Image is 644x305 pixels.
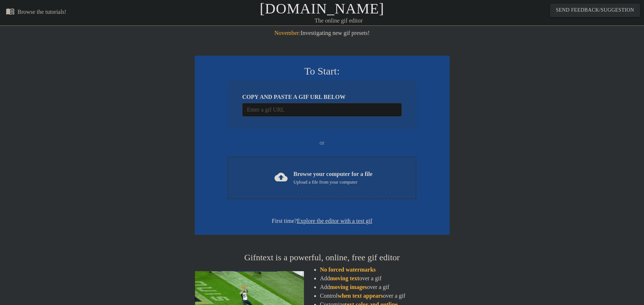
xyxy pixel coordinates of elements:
input: Username [242,103,402,117]
h4: Gifntext is a powerful, online, free gif editor [195,252,450,263]
span: Send Feedback/Suggestion [556,6,634,15]
span: moving images [330,284,367,290]
span: menu_book [6,7,15,16]
a: Browse the tutorials! [6,7,66,18]
span: when text appears [338,293,383,299]
div: COPY AND PASTE A GIF URL BELOW [242,93,402,101]
span: No forced watermarks [320,266,376,273]
span: November: [274,30,301,36]
a: Explore the editor with a test gif [297,218,372,224]
button: Send Feedback/Suggestion [550,4,640,17]
div: or [214,139,431,147]
div: Browse your computer for a file [293,170,372,186]
div: Browse the tutorials! [17,9,66,15]
div: Upload a file from your computer [293,178,372,186]
div: The online gif editor [218,16,459,25]
h3: To Start: [204,65,440,77]
li: Add over a gif [320,274,450,283]
span: cloud_upload [274,170,288,184]
div: First time? [204,217,440,225]
li: Control over a gif [320,292,450,300]
div: Investigating new gif presets! [195,29,450,37]
a: [DOMAIN_NAME] [260,0,384,17]
span: moving text [330,275,359,281]
li: Add over a gif [320,283,450,292]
